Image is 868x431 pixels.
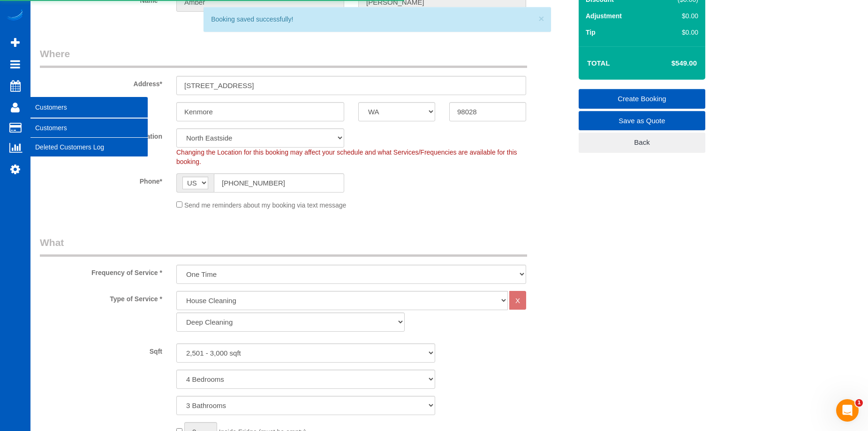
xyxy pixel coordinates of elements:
label: Tip [586,28,596,37]
a: Deleted Customers Log [30,138,148,156]
h4: $549.00 [643,59,697,67]
label: Adjustment [586,11,622,21]
a: Customers [30,119,148,137]
legend: What [40,236,527,257]
div: $0.00 [655,11,698,21]
a: Back [579,133,705,152]
legend: Where [40,47,527,68]
button: × [538,14,544,23]
ul: Customers [30,118,148,157]
span: Customers [30,97,148,118]
span: Changing the Location for this booking may affect your schedule and what Services/Frequencies are... [176,149,517,165]
input: Phone* [214,173,344,193]
label: Sqft [33,343,169,356]
img: Automaid Logo [6,9,24,22]
label: Type of Service * [33,291,169,304]
span: 1 [855,399,863,407]
div: Booking saved successfully! [211,15,543,24]
label: Phone* [33,173,169,186]
div: $0.00 [655,28,698,37]
input: Zip Code* [449,102,526,121]
input: City* [176,102,344,121]
a: Create Booking [579,89,705,109]
label: Frequency of Service * [33,265,169,277]
strong: Total [587,59,610,67]
iframe: Intercom live chat [836,399,859,422]
a: Save as Quote [579,111,705,131]
label: Address* [33,76,169,89]
span: Send me reminders about my booking via text message [184,201,347,209]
